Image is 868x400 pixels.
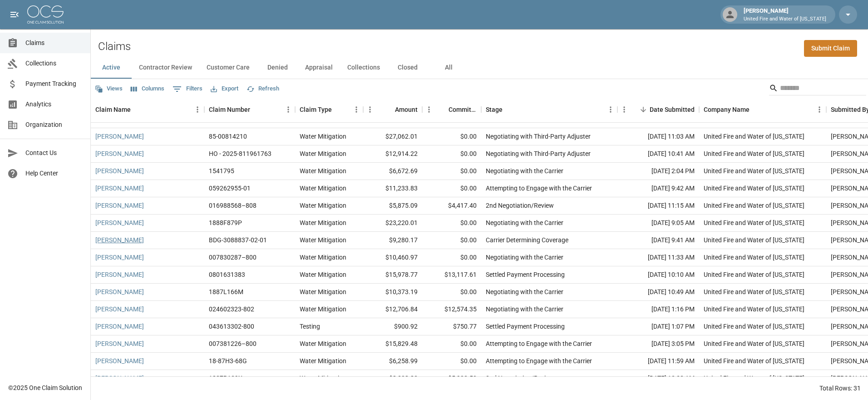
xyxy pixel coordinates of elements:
[604,103,617,116] button: Menu
[363,335,422,353] div: $15,829.48
[704,339,804,348] div: United Fire and Water of Louisiana
[300,322,320,331] div: Testing
[209,356,247,365] div: 18-87H3-68G
[363,249,422,266] div: $10,460.97
[350,103,363,116] button: Menu
[704,253,804,262] div: United Fire and Water of Louisiana
[209,218,242,227] div: 1888F879P
[95,184,144,193] a: [PERSON_NAME]
[422,284,481,301] div: $0.00
[819,384,861,393] div: Total Rows: 31
[486,322,565,331] div: Settled Payment Processing
[617,318,699,335] div: [DATE] 1:07 PM
[486,132,591,141] div: Negotiating with Third-Party Adjuster
[300,235,346,245] div: Water Mitigation
[486,235,568,245] div: Carrier Determining Coverage
[617,284,699,301] div: [DATE] 10:49 AM
[209,287,243,296] div: 1887L166M
[617,103,631,116] button: Menu
[617,335,699,353] div: [DATE] 3:05 PM
[363,197,422,215] div: $5,875.09
[208,82,241,96] button: Export
[704,166,804,175] div: United Fire and Water of Louisiana
[95,339,144,348] a: [PERSON_NAME]
[244,82,281,96] button: Refresh
[428,57,469,79] button: All
[486,97,503,122] div: Stage
[209,201,256,210] div: 016988568–808
[93,82,125,96] button: Views
[25,59,83,68] span: Collections
[704,218,804,227] div: United Fire and Water of Louisiana
[704,322,804,331] div: United Fire and Water of Louisiana
[363,180,422,197] div: $11,233.83
[300,270,346,279] div: Water Mitigation
[704,270,804,279] div: United Fire and Water of Louisiana
[422,370,481,387] div: $5,903.50
[704,149,804,158] div: United Fire and Water of Louisiana
[209,374,242,383] div: 1887B139X
[95,253,144,262] a: [PERSON_NAME]
[300,356,346,365] div: Water Mitigation
[300,201,346,210] div: Water Mitigation
[300,305,346,314] div: Water Mitigation
[300,253,346,262] div: Water Mitigation
[300,132,346,141] div: Water Mitigation
[422,163,481,180] div: $0.00
[300,218,346,227] div: Water Mitigation
[382,103,395,116] button: Sort
[486,201,554,210] div: 2nd Negotiation/Review
[617,232,699,249] div: [DATE] 9:41 AM
[617,197,699,215] div: [DATE] 11:15 AM
[422,197,481,215] div: $4,417.40
[617,266,699,284] div: [DATE] 10:10 AM
[340,57,387,79] button: Collections
[422,180,481,197] div: $0.00
[132,57,199,79] button: Contractor Review
[449,97,477,122] div: Committed Amount
[486,356,592,365] div: Attempting to Engage with the Carrier
[363,301,422,318] div: $12,706.84
[98,40,131,53] h2: Claims
[209,235,267,245] div: BDG-3088837-02-01
[363,266,422,284] div: $15,978.77
[422,266,481,284] div: $13,117.61
[298,57,340,79] button: Appraisal
[209,322,254,331] div: 043613302-800
[95,218,144,227] a: [PERSON_NAME]
[750,103,762,116] button: Sort
[486,287,563,296] div: Negotiating with the Carrier
[27,5,64,24] img: ocs-logo-white-transparent.png
[204,97,295,122] div: Claim Number
[744,15,826,23] p: United Fire and Water of [US_STATE]
[363,284,422,301] div: $10,373.19
[131,103,143,116] button: Sort
[422,145,481,163] div: $0.00
[95,287,144,296] a: [PERSON_NAME]
[209,149,271,158] div: HO - 2025-811961763
[8,383,82,392] div: © 2025 One Claim Solution
[436,103,449,116] button: Sort
[637,103,650,116] button: Sort
[486,270,565,279] div: Settled Payment Processing
[422,318,481,335] div: $750.77
[422,301,481,318] div: $12,574.35
[95,270,144,279] a: [PERSON_NAME]
[5,5,24,24] button: open drawer
[199,57,257,79] button: Customer Care
[486,218,563,227] div: Negotiating with the Carrier
[25,38,83,48] span: Claims
[95,97,131,122] div: Claim Name
[704,305,804,314] div: United Fire and Water of Louisiana
[95,201,144,210] a: [PERSON_NAME]
[95,149,144,158] a: [PERSON_NAME]
[704,287,804,296] div: United Fire and Water of Louisiana
[617,370,699,387] div: [DATE] 10:32 AM
[363,163,422,180] div: $6,672.69
[363,97,422,122] div: Amount
[617,215,699,232] div: [DATE] 9:05 AM
[617,301,699,318] div: [DATE] 1:16 PM
[422,335,481,353] div: $0.00
[704,97,750,122] div: Company Name
[128,82,167,96] button: Select columns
